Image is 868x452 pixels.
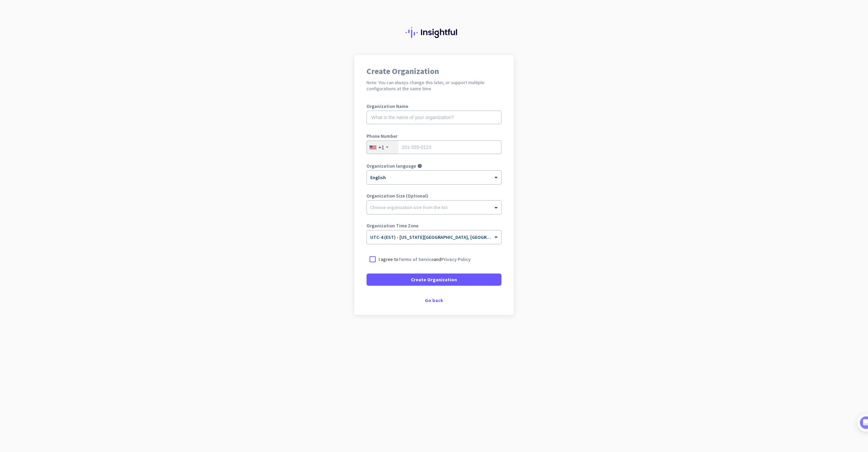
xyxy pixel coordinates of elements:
div: Go back [367,298,501,303]
label: Organization Time Zone [367,223,501,228]
div: +1 [378,144,384,151]
label: Organization language [367,164,416,168]
img: Insightful [406,27,462,38]
label: Organization Size (Optional) [367,193,501,198]
h2: Note: You can always change this later, or support multiple configurations at the same time [367,79,501,92]
span: Create Organization [411,276,457,283]
label: Organization Name [367,104,501,109]
h1: Create Organization [367,67,501,75]
i: help [417,164,422,168]
label: Phone Number [367,134,501,138]
a: Privacy Policy [441,256,471,262]
input: What is the name of your organization? [367,111,501,124]
input: 201-555-0123 [367,140,501,154]
a: Terms of Service [398,256,434,262]
button: Create Organization [367,274,501,286]
p: I agree to and [379,256,471,263]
